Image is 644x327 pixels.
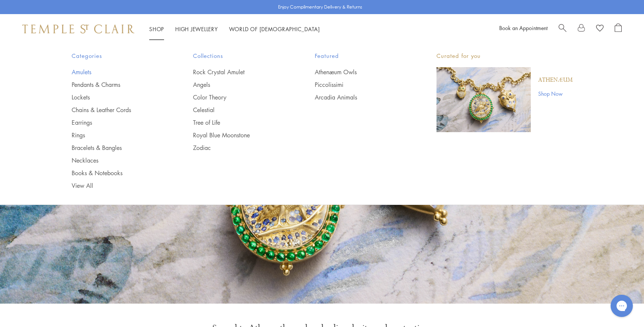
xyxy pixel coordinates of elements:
a: View All [72,182,164,190]
span: Categories [72,51,164,61]
a: Search [559,23,566,35]
img: Temple St. Clair [22,24,134,33]
a: Piccolissimi [315,81,407,89]
span: Collections [193,51,285,61]
a: Athenæum [538,76,573,84]
a: Bracelets & Bangles [72,144,164,152]
nav: Main navigation [149,24,320,34]
span: Featured [315,51,407,61]
a: Rock Crystal Amulet [193,68,285,76]
a: Arcadia Animals [315,93,407,101]
a: World of [DEMOGRAPHIC_DATA]World of [DEMOGRAPHIC_DATA] [229,25,320,33]
a: Necklaces [72,156,164,164]
p: Enjoy Complimentary Delivery & Returns [278,3,362,11]
a: Color Theory [193,93,285,101]
a: Shop Now [538,89,573,98]
a: Zodiac [193,144,285,152]
a: Royal Blue Moonstone [193,131,285,139]
a: Earrings [72,118,164,127]
a: Pendants & Charms [72,81,164,89]
a: Rings [72,131,164,139]
a: Books & Notebooks [72,169,164,177]
iframe: Gorgias live chat messenger [607,292,637,320]
a: Celestial [193,106,285,114]
a: Tree of Life [193,118,285,127]
a: Angels [193,81,285,89]
a: View Wishlist [596,23,604,35]
a: Book an Appointment [499,24,547,32]
a: Chains & Leather Cords [72,106,164,114]
a: ShopShop [149,25,164,33]
a: High JewelleryHigh Jewellery [175,25,218,33]
a: Athenæum Owls [315,68,407,76]
a: Amulets [72,68,164,76]
p: Curated for you [437,51,573,61]
a: Lockets [72,93,164,101]
a: Open Shopping Bag [615,23,622,35]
